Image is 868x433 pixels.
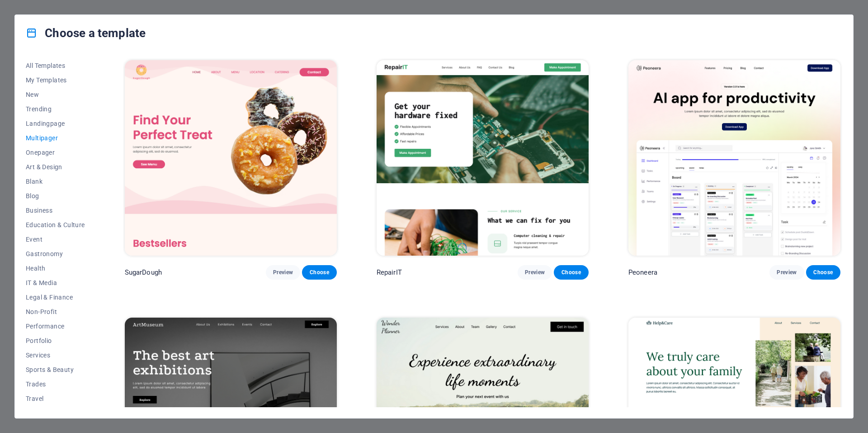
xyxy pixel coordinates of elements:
[26,105,85,113] span: Trending
[26,366,85,373] span: Sports & Beauty
[26,323,85,330] span: Performance
[26,247,85,261] button: Gastronomy
[26,120,85,127] span: Landingpage
[26,160,85,174] button: Art & Design
[26,265,85,272] span: Health
[309,269,329,276] span: Choose
[26,279,85,286] span: IT & Media
[525,269,545,276] span: Preview
[26,91,85,98] span: New
[26,134,85,142] span: Multipager
[26,218,85,232] button: Education & Culture
[26,62,85,69] span: All Templates
[26,58,85,73] button: All Templates
[26,26,146,40] h4: Choose a template
[26,163,85,171] span: Art & Design
[26,76,85,84] span: My Templates
[26,290,85,305] button: Legal & Finance
[26,207,85,214] span: Business
[26,131,85,145] button: Multipager
[26,348,85,362] button: Services
[26,102,85,116] button: Trending
[26,178,85,185] span: Blank
[302,265,336,280] button: Choose
[26,236,85,243] span: Event
[554,265,588,280] button: Choose
[26,294,85,301] span: Legal & Finance
[26,391,85,406] button: Travel
[26,87,85,102] button: New
[813,269,833,276] span: Choose
[628,268,657,277] p: Peoneera
[26,406,85,420] button: Wireframe
[777,269,797,276] span: Preview
[26,232,85,247] button: Event
[377,60,589,256] img: RepairIT
[26,250,85,257] span: Gastronomy
[26,221,85,228] span: Education & Culture
[26,308,85,315] span: Non-Profit
[125,268,162,277] p: SugarDough
[26,174,85,189] button: Blank
[769,265,804,280] button: Preview
[266,265,300,280] button: Preview
[628,60,840,256] img: Peoneera
[26,337,85,344] span: Portfolio
[26,203,85,218] button: Business
[26,149,85,156] span: Onepager
[125,60,337,256] img: SugarDough
[26,305,85,319] button: Non-Profit
[377,268,402,277] p: RepairIT
[26,73,85,87] button: My Templates
[26,145,85,160] button: Onepager
[561,269,581,276] span: Choose
[26,333,85,348] button: Portfolio
[273,269,293,276] span: Preview
[518,265,552,280] button: Preview
[26,377,85,391] button: Trades
[26,189,85,203] button: Blog
[26,362,85,377] button: Sports & Beauty
[26,319,85,333] button: Performance
[26,276,85,290] button: IT & Media
[26,116,85,131] button: Landingpage
[26,352,85,359] span: Services
[806,265,840,280] button: Choose
[26,395,85,402] span: Travel
[26,192,85,200] span: Blog
[26,381,85,388] span: Trades
[26,261,85,276] button: Health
